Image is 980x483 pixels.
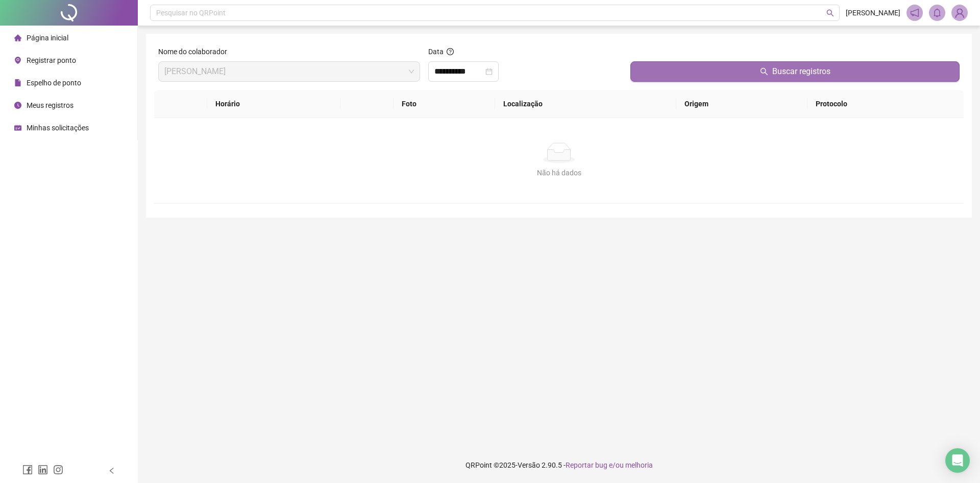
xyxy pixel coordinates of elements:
[27,101,73,109] span: Meus registros
[14,79,21,86] span: file
[428,48,444,56] span: Data
[27,34,68,42] span: Página inicial
[807,90,964,118] th: Protocolo
[566,461,653,469] span: Reportar bug e/ou melhoria
[207,90,340,118] th: Horário
[158,46,234,57] label: Nome do colaborador
[630,61,960,82] button: Buscar registros
[108,467,115,474] span: left
[760,67,768,76] span: search
[53,465,63,475] span: instagram
[14,57,21,64] span: environment
[27,56,76,64] span: Registrar ponto
[27,124,89,132] span: Minhas solicitações
[676,90,807,118] th: Origem
[14,102,21,109] span: clock-circle
[495,90,676,118] th: Localização
[27,79,81,87] span: Espelho de ponto
[14,124,21,131] span: schedule
[933,8,942,17] span: bell
[394,90,495,118] th: Foto
[910,8,919,17] span: notification
[14,34,21,41] span: home
[38,465,48,475] span: linkedin
[945,448,970,473] div: Open Intercom Messenger
[164,62,414,81] span: DENISE DE FATIMA OLIVEIRA
[952,5,967,20] img: 91580
[138,447,980,483] footer: QRPoint © 2025 - 2.90.5 -
[846,7,900,18] span: [PERSON_NAME]
[826,9,834,17] span: search
[22,465,33,475] span: facebook
[518,461,540,469] span: Versão
[166,167,951,178] div: Não há dados
[772,65,830,78] span: Buscar registros
[447,48,454,55] span: question-circle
